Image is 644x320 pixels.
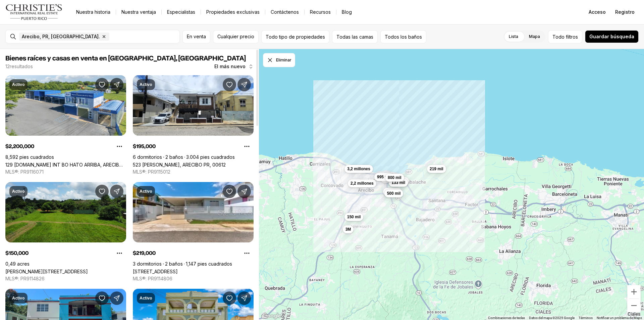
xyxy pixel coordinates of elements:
font: Activo [12,189,25,194]
font: Propiedades exclusivas [206,9,260,15]
button: Registro [611,5,639,19]
font: En venta [187,34,206,39]
a: 129 KM.HM INT BO HATO ARRIBA, ARECIBO PR, 00612 [5,162,126,168]
button: Guardar búsqueda [585,30,639,43]
font: Eliminar [276,57,291,62]
button: Compartir propiedad [110,185,123,198]
font: Acceso [589,9,606,15]
button: Compartir propiedad [237,291,251,305]
a: 145 CALLE 5, ISLOTE II, ARECIBO PR, 00612 [133,269,178,274]
font: Nuestra historia [76,9,110,15]
font: Activo [140,189,152,194]
button: Guardar propiedad: CARR 490 [95,185,109,198]
button: Acceso [585,5,610,19]
font: Activo [12,82,25,87]
font: Datos del mapa ©2025 Google [529,316,575,320]
font: Nuestra ventaja [121,9,156,15]
button: El más nuevo [210,60,258,73]
button: En venta [182,30,210,43]
button: Contáctenos [265,7,304,17]
button: Compartir propiedad [110,78,123,91]
button: Todos los baños [380,30,426,43]
font: 3M [345,227,351,232]
a: CARR 490, HATO ARRIBA, ARECIBO PR, 00612 [5,269,88,274]
button: Opciones de propiedad [113,246,126,260]
font: Mapa [529,34,540,39]
font: Activo [140,295,152,301]
a: Propiedades exclusivas [201,7,265,17]
font: Cualquier precio [217,34,254,39]
font: Lista [509,34,518,39]
button: Compartir propiedad [237,185,251,198]
a: Blog [336,7,357,17]
button: Cualquier precio [213,30,259,43]
button: 150 mil [344,213,364,221]
button: Guardar propiedad: 203 DEGETAU [223,291,236,305]
font: Arecibo, PR, [GEOGRAPHIC_DATA]. [22,34,100,39]
font: Activo [140,82,152,87]
button: 800 mil [385,174,404,182]
font: Recursos [310,9,331,15]
img: logo [5,4,63,20]
button: Todofiltros [548,30,582,43]
font: Blog [342,9,352,15]
font: 133 mil [391,180,405,185]
font: 2,2 millones [351,181,374,186]
font: 995 mil [377,175,391,179]
font: Todos los baños [385,34,422,40]
font: 500 mil [387,191,401,196]
button: Descartar dibujo [263,53,295,67]
a: Nuestra historia [71,7,116,17]
a: 523 ANGEL M MARIN, ARECIBO PR, 00612 [133,162,226,168]
font: filtros [566,34,578,40]
button: Compartir propiedad [110,291,123,305]
button: Guardar Propiedad: 523 ANGEL M MARIN [223,78,236,91]
font: Contáctenos [271,9,299,15]
font: Todo tipo de propiedades [266,34,325,40]
button: 219 mil [427,165,446,173]
font: El más nuevo [214,63,246,69]
button: Todas las camas [332,30,378,43]
button: 133 mil [389,179,408,187]
font: resultados [10,63,33,69]
font: 3,2 millones [347,167,370,171]
button: 3M [343,225,354,233]
font: 180 mil [386,189,399,194]
a: Recursos [305,7,336,17]
a: Especialistas [162,7,201,17]
font: Todo [552,34,565,40]
button: 3,2 millones [344,165,373,173]
button: Guardar propiedad: 129 KM.HM INT BO HATO ARRIBA [95,78,109,91]
font: 800 mil [388,175,401,180]
font: Todas las camas [336,34,373,40]
font: 219 mil [430,167,443,171]
button: 2,2 millones [348,179,376,187]
button: Compartir propiedad [237,78,251,91]
font: Guardar búsqueda [589,34,634,39]
button: 180 mil [383,188,402,196]
font: Bienes raíces y casas en venta en [GEOGRAPHIC_DATA], [GEOGRAPHIC_DATA] [5,55,246,62]
button: Opciones de propiedad [240,246,254,260]
a: Nuestra ventaja [116,7,161,17]
button: 995 mil [374,173,393,181]
font: Activo [12,295,25,301]
button: 500 mil [384,189,404,197]
button: Opciones de propiedad [113,140,126,153]
button: Opciones de propiedad [240,140,254,153]
font: Especialistas [167,9,195,15]
font: Registro [615,9,635,15]
button: Guardar Propiedad: 145 CALLE 5, ISLOTE II [223,185,236,198]
font: 150 mil [347,215,361,219]
button: Guardar Propiedad: 26 CALLE 26 [95,291,109,305]
button: Todo tipo de propiedades [261,30,329,43]
font: 12 [5,63,10,69]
